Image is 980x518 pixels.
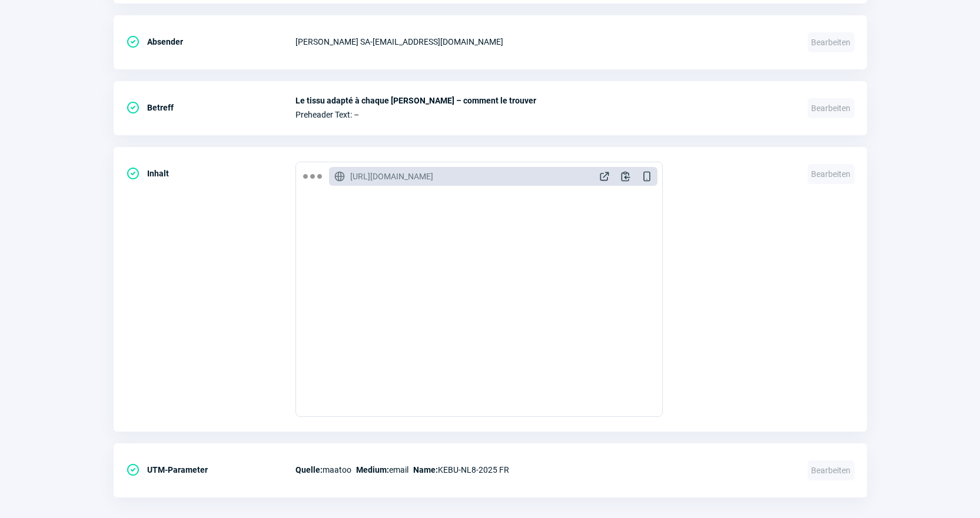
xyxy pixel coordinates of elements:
span: email [356,463,408,477]
div: Absender [126,30,295,54]
span: Bearbeiten [808,98,855,118]
span: [URL][DOMAIN_NAME] [350,171,433,182]
span: Quelle: [295,465,323,474]
span: Preheader Text: – [295,110,793,119]
span: Bearbeiten [808,32,855,52]
div: UTM-Parameter [126,458,295,482]
div: Betreff [126,96,295,119]
span: maatoo [295,463,351,477]
div: [PERSON_NAME] SA - [EMAIL_ADDRESS][DOMAIN_NAME] [295,30,793,54]
div: Inhalt [126,162,295,185]
span: Bearbeiten [808,460,855,480]
span: Medium: [356,465,389,474]
span: Bearbeiten [808,164,855,184]
span: Le tissu adapté à chaque [PERSON_NAME] – comment le trouver [295,96,793,105]
span: Name: [413,465,438,474]
span: KEBU-NL8-2025 FR [413,463,509,477]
